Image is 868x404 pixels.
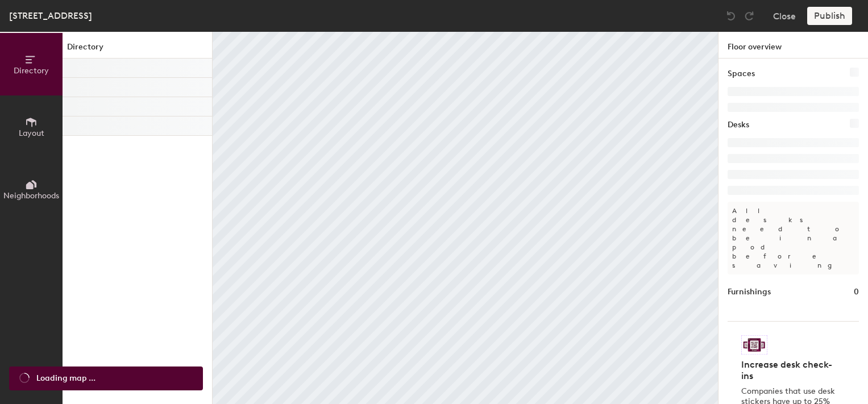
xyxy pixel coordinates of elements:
span: Neighborhoods [3,191,59,201]
img: Sticker logo [741,335,767,355]
span: Directory [14,66,49,76]
span: Loading map ... [36,372,95,385]
span: Layout [19,128,44,138]
canvas: Map [213,32,718,404]
h1: Furnishings [728,286,771,298]
h1: Floor overview [719,32,868,59]
h1: Desks [728,119,749,131]
h1: Spaces [728,68,755,80]
img: Redo [744,10,755,22]
h4: Increase desk check-ins [741,359,838,382]
p: All desks need to be in a pod before saving [728,202,859,274]
h1: 0 [854,286,859,298]
h1: Directory [63,41,212,59]
button: Close [773,7,796,25]
img: Undo [725,10,737,22]
div: [STREET_ADDRESS] [9,9,92,23]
